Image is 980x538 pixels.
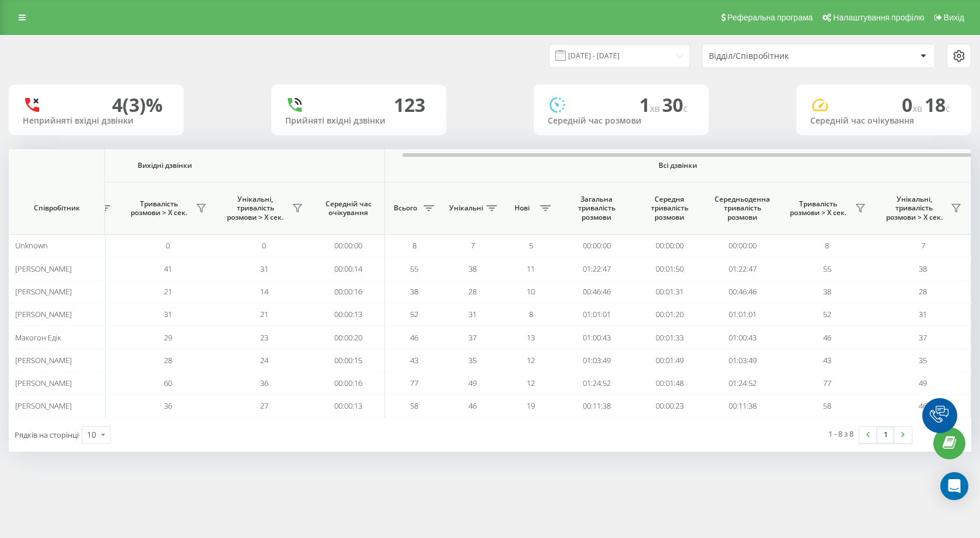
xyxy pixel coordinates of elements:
[468,332,477,343] span: 37
[468,355,477,365] span: 35
[919,400,927,411] span: 46
[828,428,853,439] div: 1 - 8 з 8
[548,116,695,126] div: Середній час розмови
[706,234,779,257] td: 00:00:00
[823,355,831,365] span: 43
[560,257,633,280] td: 01:22:47
[527,332,535,343] span: 13
[15,263,72,274] span: [PERSON_NAME]
[312,257,385,280] td: 00:00:14
[944,13,964,22] span: Вихід
[683,102,688,115] span: c
[785,199,852,217] span: Тривалість розмови > Х сек.
[877,427,894,443] a: 1
[810,116,957,126] div: Середній час очікування
[410,400,418,411] span: 58
[410,263,418,274] span: 55
[312,372,385,395] td: 00:00:16
[706,372,779,395] td: 01:24:52
[527,263,535,274] span: 11
[633,234,706,257] td: 00:00:00
[706,257,779,280] td: 01:22:47
[633,280,706,303] td: 00:01:31
[449,203,483,213] span: Унікальні
[912,102,925,115] span: хв
[468,309,477,319] span: 31
[410,378,418,388] span: 77
[919,355,927,365] span: 35
[560,234,633,257] td: 00:00:00
[823,263,831,274] span: 55
[919,309,927,319] span: 31
[921,240,925,251] span: 7
[410,286,418,297] span: 38
[222,195,289,222] span: Унікальні, тривалість розмови > Х сек.
[19,203,94,213] span: Співробітник
[560,303,633,326] td: 01:01:01
[260,378,268,388] span: 36
[560,349,633,372] td: 01:03:49
[164,263,172,274] span: 41
[706,280,779,303] td: 00:46:46
[164,355,172,365] span: 28
[560,280,633,303] td: 00:46:46
[260,309,268,319] span: 21
[709,51,848,61] div: Відділ/Співробітник
[15,286,72,297] span: [PERSON_NAME]
[410,332,418,343] span: 46
[715,195,770,222] span: Середньоденна тривалість розмови
[508,203,537,213] span: Нові
[706,303,779,326] td: 01:01:01
[164,400,172,411] span: 36
[312,303,385,326] td: 00:00:13
[164,378,172,388] span: 60
[633,303,706,326] td: 00:01:20
[260,286,268,297] span: 14
[164,286,172,297] span: 21
[527,378,535,388] span: 12
[260,400,268,411] span: 27
[823,309,831,319] span: 52
[529,240,533,251] span: 5
[164,309,172,319] span: 31
[312,326,385,349] td: 00:00:20
[706,395,779,417] td: 00:11:38
[825,240,829,251] span: 8
[560,395,633,417] td: 00:11:38
[410,309,418,319] span: 52
[633,395,706,417] td: 00:00:23
[823,378,831,388] span: 77
[125,199,192,217] span: Тривалість розмови > Х сек.
[15,430,79,440] span: Рядків на сторінці
[527,400,535,411] span: 19
[312,395,385,417] td: 00:00:13
[391,203,420,213] span: Всього
[527,355,535,365] span: 12
[662,92,688,117] span: 30
[706,349,779,372] td: 01:03:49
[727,13,813,22] span: Реферальна програма
[468,263,477,274] span: 38
[312,349,385,372] td: 00:00:15
[260,355,268,365] span: 24
[633,349,706,372] td: 00:01:49
[919,263,927,274] span: 38
[823,400,831,411] span: 58
[925,92,950,117] span: 18
[527,286,535,297] span: 10
[321,199,376,217] span: Середній час очікування
[285,116,432,126] div: Прийняті вхідні дзвінки
[633,257,706,280] td: 00:01:50
[833,13,924,22] span: Налаштування профілю
[468,400,477,411] span: 46
[23,116,170,126] div: Неприйняті вхідні дзвінки
[919,332,927,343] span: 37
[919,286,927,297] span: 28
[15,240,48,251] span: Unknown
[823,332,831,343] span: 46
[468,378,477,388] span: 49
[633,372,706,395] td: 00:01:48
[471,240,475,251] span: 7
[260,263,268,274] span: 31
[394,94,425,116] div: 123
